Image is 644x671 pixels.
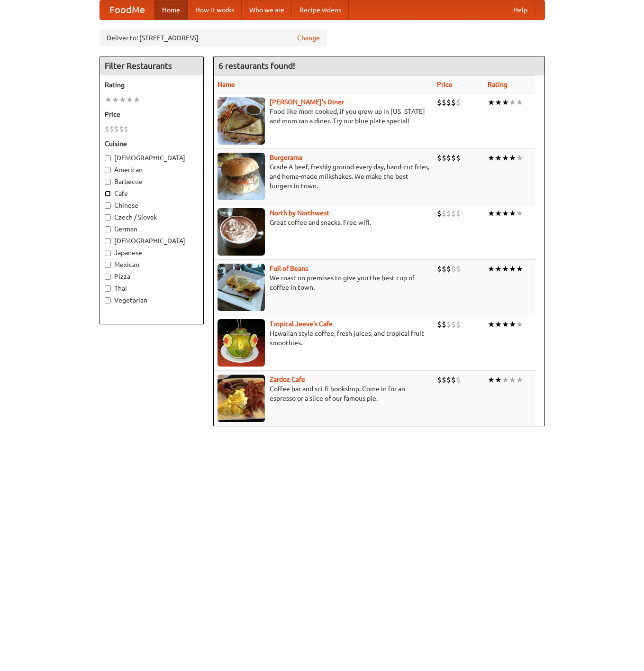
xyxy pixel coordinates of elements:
[451,208,456,219] li: $
[446,375,451,385] li: $
[488,375,495,385] li: ★
[100,0,154,19] a: FoodMe
[270,209,329,217] a: North by Northwest
[105,165,199,175] label: American
[488,264,495,274] li: ★
[105,236,199,246] label: [DEMOGRAPHIC_DATA]
[437,375,442,385] li: $
[105,167,111,173] input: American
[105,262,111,268] input: Mexican
[502,319,509,330] li: ★
[495,97,502,108] li: ★
[437,319,442,330] li: $
[446,319,451,330] li: $
[218,61,295,70] ng-pluralize: 6 restaurants found!
[442,208,446,219] li: $
[446,97,451,108] li: $
[502,97,509,108] li: ★
[218,153,265,200] img: burgerama.jpg
[105,274,111,280] input: Pizza
[456,319,461,330] li: $
[297,33,320,43] a: Change
[105,297,111,303] input: Vegetarian
[270,320,333,328] a: Tropical Jeeve's Cafe
[451,97,456,108] li: $
[446,208,451,219] li: $
[446,153,451,163] li: $
[456,264,461,274] li: $
[495,375,502,385] li: ★
[100,29,327,46] div: Deliver to: [STREET_ADDRESS]
[488,97,495,108] li: ★
[119,124,124,134] li: $
[270,265,308,272] a: Full of Beans
[270,376,305,383] b: Zardoz Cafe
[105,139,199,148] h5: Cuisine
[105,238,111,244] input: [DEMOGRAPHIC_DATA]
[105,285,111,292] input: Thai
[495,264,502,274] li: ★
[506,0,535,19] a: Help
[437,153,442,163] li: $
[442,319,446,330] li: $
[218,264,265,311] img: beans.jpg
[509,153,516,163] li: ★
[218,384,429,403] p: Coffee bar and sci-fi bookshop. Come in for an espresso or a slice of our famous pie.
[451,264,456,274] li: $
[495,208,502,219] li: ★
[456,208,461,219] li: $
[495,319,502,330] li: ★
[112,94,119,105] li: ★
[437,81,453,88] a: Price
[516,208,523,219] li: ★
[105,226,111,232] input: German
[105,94,112,105] li: ★
[442,153,446,163] li: $
[218,162,429,191] p: Grade A beef, freshly ground every day, hand-cut fries, and home-made milkshakes. We make the bes...
[270,98,344,106] a: [PERSON_NAME]'s Diner
[218,273,429,292] p: We roast on premises to give you the best cup of coffee in town.
[442,97,446,108] li: $
[105,284,199,293] label: Thai
[516,319,523,330] li: ★
[270,154,302,161] a: Burgerama
[442,264,446,274] li: $
[242,0,292,19] a: Who we are
[437,208,442,219] li: $
[133,94,140,105] li: ★
[451,375,456,385] li: $
[218,375,265,422] img: zardoz.jpg
[218,97,265,145] img: sallys.jpg
[502,375,509,385] li: ★
[516,153,523,163] li: ★
[292,0,349,19] a: Recipe videos
[488,208,495,219] li: ★
[105,177,199,186] label: Barbecue
[105,179,111,185] input: Barbecue
[105,295,199,305] label: Vegetarian
[105,272,199,281] label: Pizza
[509,264,516,274] li: ★
[502,208,509,219] li: ★
[124,124,128,134] li: $
[437,264,442,274] li: $
[456,153,461,163] li: $
[502,153,509,163] li: ★
[114,124,119,134] li: $
[105,153,199,163] label: [DEMOGRAPHIC_DATA]
[105,224,199,234] label: German
[105,110,199,119] h5: Price
[105,124,109,134] li: $
[105,80,199,90] h5: Rating
[456,97,461,108] li: $
[516,264,523,274] li: ★
[105,260,199,269] label: Mexican
[442,375,446,385] li: $
[446,264,451,274] li: $
[218,208,265,256] img: north.jpg
[502,264,509,274] li: ★
[509,375,516,385] li: ★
